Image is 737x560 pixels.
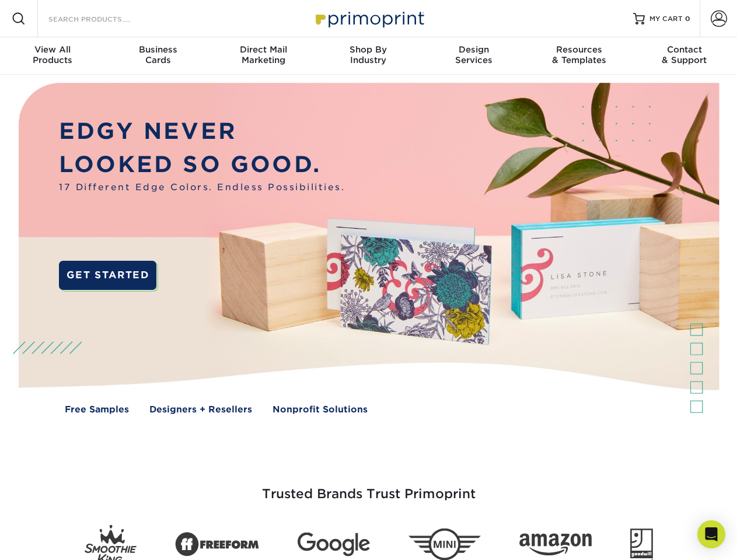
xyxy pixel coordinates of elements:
span: 17 Different Edge Colors. Endless Possibilities. [59,181,345,194]
img: Goodwill [630,528,653,560]
a: Direct MailMarketing [211,37,316,75]
span: Direct Mail [211,44,316,55]
a: Shop ByIndustry [316,37,421,75]
div: Industry [316,44,421,65]
span: Business [105,44,210,55]
a: DesignServices [421,37,526,75]
input: SEARCH PRODUCTS..... [47,12,161,26]
a: Nonprofit Solutions [273,403,368,416]
a: Contact& Support [632,37,737,75]
span: 0 [685,15,690,23]
span: Resources [526,44,631,55]
img: Amazon [519,534,592,556]
span: Contact [632,44,737,55]
div: & Templates [526,44,631,65]
div: Open Intercom Messenger [697,520,725,548]
a: BusinessCards [105,37,210,75]
img: Google [298,533,370,556]
div: Marketing [211,44,316,65]
a: Resources& Templates [526,37,631,75]
img: Primoprint [310,6,427,31]
span: Shop By [316,44,421,55]
a: Designers + Resellers [149,403,252,416]
div: Services [421,44,526,65]
h3: Trusted Brands Trust Primoprint [27,459,710,516]
a: GET STARTED [59,261,156,290]
a: Free Samples [65,403,129,416]
span: MY CART [649,14,683,24]
span: Design [421,44,526,55]
p: LOOKED SO GOOD. [59,148,345,181]
div: & Support [632,44,737,65]
p: EDGY NEVER [59,115,345,148]
div: Cards [105,44,210,65]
